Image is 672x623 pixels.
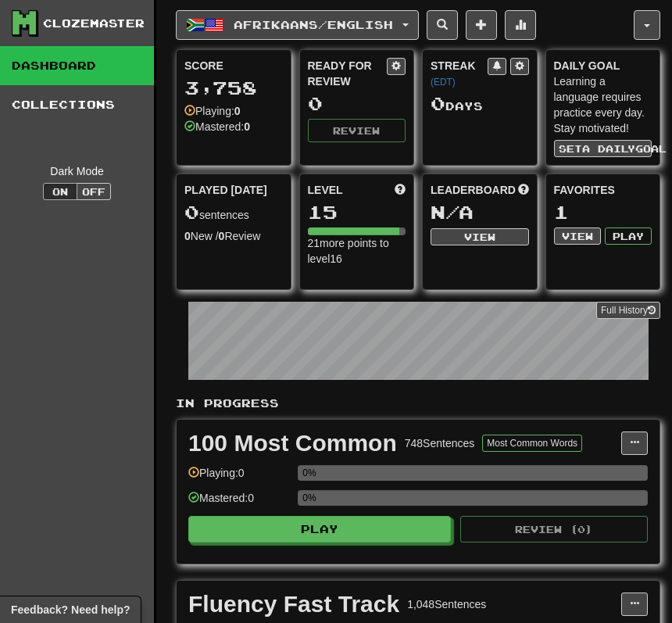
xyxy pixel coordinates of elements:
[77,183,111,200] button: Off
[184,58,283,73] div: Score
[234,18,393,31] span: Afrikaans / English
[554,73,652,136] div: Learning a language requires practice every day. Stay motivated!
[518,182,529,198] span: This week in points, UTC
[308,58,388,89] div: Ready for Review
[554,182,652,198] div: Favorites
[554,227,601,245] button: View
[405,435,475,451] div: 748 Sentences
[184,201,199,223] span: 0
[184,230,191,242] strong: 0
[554,58,652,73] div: Daily Goal
[219,230,225,242] strong: 0
[184,182,267,198] span: Played [DATE]
[176,10,419,40] button: Afrikaans/English
[582,143,635,154] span: a daily
[184,119,250,134] div: Mastered:
[505,10,536,40] button: More stats
[431,201,474,223] span: N/A
[431,58,488,89] div: Streak
[43,16,145,31] div: Clozemaster
[605,227,652,245] button: Play
[554,140,652,157] button: Seta dailygoal
[308,235,406,267] div: 21 more points to level 16
[308,119,406,142] button: Review
[308,202,406,222] div: 15
[554,202,652,222] div: 1
[176,396,660,411] p: In Progress
[43,183,77,200] button: On
[596,302,660,319] a: Full History
[407,596,486,612] div: 1,048 Sentences
[431,228,529,245] button: View
[431,94,529,114] div: Day s
[460,516,648,542] button: Review (0)
[427,10,458,40] button: Search sentences
[431,77,456,88] a: (EDT)
[431,182,516,198] span: Leaderboard
[482,435,582,452] button: Most Common Words
[188,431,397,455] div: 100 Most Common
[234,105,241,117] strong: 0
[188,593,399,616] div: Fluency Fast Track
[184,78,283,98] div: 3,758
[308,94,406,113] div: 0
[12,163,142,179] div: Dark Mode
[188,490,290,516] div: Mastered: 0
[466,10,497,40] button: Add sentence to collection
[188,465,290,491] div: Playing: 0
[184,103,241,119] div: Playing:
[244,120,250,133] strong: 0
[11,602,130,618] span: Open feedback widget
[184,202,283,223] div: sentences
[395,182,406,198] span: Score more points to level up
[431,92,445,114] span: 0
[308,182,343,198] span: Level
[188,516,451,542] button: Play
[184,228,283,244] div: New / Review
